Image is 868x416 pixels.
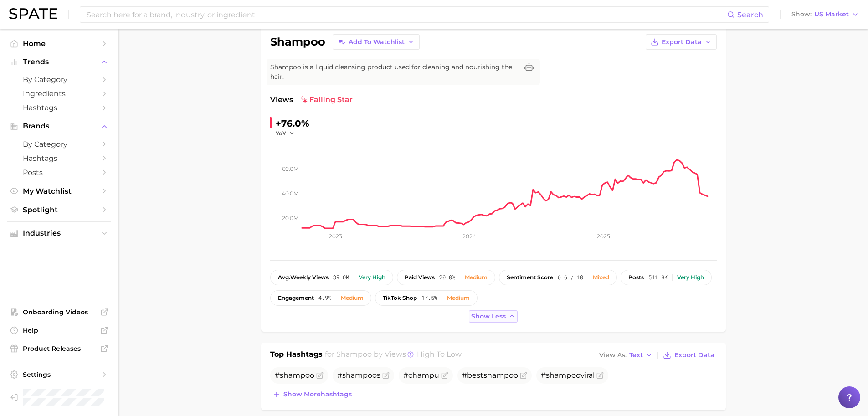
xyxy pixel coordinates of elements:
[7,386,111,409] a: Log out. Currently logged in as Brennan McVicar with e-mail brennan@spate.nyc.
[599,353,627,358] span: View As
[23,229,96,237] span: Industries
[417,350,462,359] span: high to low
[23,168,96,177] span: Posts
[7,368,111,381] a: Settings
[7,119,111,133] button: Brands
[23,103,96,112] span: Hashtags
[441,372,448,379] button: Flag as miscategorized or irrelevant
[471,313,506,320] span: Show less
[275,371,314,380] span: #
[405,274,435,281] span: paid views
[282,190,298,196] tspan: 40.0m
[597,349,655,361] button: View AsText
[507,274,553,281] span: sentiment score
[596,233,610,240] tspan: 2025
[403,371,439,380] span: #champu
[7,324,111,337] a: Help
[318,295,331,301] span: 4.9%
[316,372,324,379] button: Flag as miscategorized or irrelevant
[375,290,478,306] button: TikTok shop17.5%Medium
[593,274,609,281] div: Mixed
[483,371,518,380] span: shampoo
[278,274,329,281] span: weekly views
[499,270,617,285] button: sentiment score6.6 / 10Mixed
[646,34,717,50] button: Export Data
[359,274,385,281] div: Very high
[462,371,518,380] span: #best
[270,36,325,47] h1: shampoo
[462,233,476,240] tspan: 2024
[7,55,111,69] button: Trends
[282,165,298,172] tspan: 60.0m
[439,274,455,281] span: 20.0%
[23,39,96,48] span: Home
[661,349,716,362] button: Export Data
[469,310,518,323] button: Show less
[276,129,286,137] span: YoY
[23,187,96,195] span: My Watchlist
[7,305,111,319] a: Onboarding Videos
[628,274,644,281] span: posts
[383,295,417,301] span: TikTok shop
[7,203,111,217] a: Spotlight
[23,370,96,379] span: Settings
[7,36,111,51] a: Home
[336,350,372,359] span: shampoo
[662,38,702,46] span: Export Data
[325,349,462,362] h2: for by Views
[520,372,527,379] button: Flag as miscategorized or irrelevant
[7,101,111,115] a: Hashtags
[7,87,111,101] a: Ingredients
[300,94,353,105] span: falling star
[86,7,727,22] input: Search here for a brand, industry, or ingredient
[333,34,420,50] button: Add to Watchlist
[300,96,308,103] img: falling star
[23,75,96,84] span: by Category
[282,214,298,221] tspan: 20.0m
[276,129,295,137] button: YoY
[596,372,604,379] button: Flag as miscategorized or irrelevant
[23,154,96,163] span: Hashtags
[621,270,712,285] button: posts541.8kVery high
[465,274,488,281] div: Medium
[337,371,380,380] span: # s
[447,295,470,301] div: Medium
[674,351,714,359] span: Export Data
[278,274,290,281] abbr: average
[23,58,96,66] span: Trends
[270,349,323,362] h1: Top Hashtags
[7,342,111,355] a: Product Releases
[382,372,390,379] button: Flag as miscategorized or irrelevant
[541,371,595,380] span: # viral
[270,388,354,401] button: Show morehashtags
[7,226,111,240] button: Industries
[333,274,349,281] span: 39.0m
[648,274,668,281] span: 541.8k
[23,308,96,316] span: Onboarding Videos
[23,205,96,214] span: Spotlight
[23,89,96,98] span: Ingredients
[814,12,849,17] span: US Market
[7,151,111,165] a: Hashtags
[276,116,309,131] div: +76.0%
[421,295,437,301] span: 17.5%
[270,290,371,306] button: engagement4.9%Medium
[737,10,763,19] span: Search
[278,295,314,301] span: engagement
[789,9,861,21] button: ShowUS Market
[546,371,580,380] span: shampoo
[329,233,342,240] tspan: 2023
[397,270,495,285] button: paid views20.0%Medium
[791,12,812,17] span: Show
[23,326,96,334] span: Help
[677,274,704,281] div: Very high
[270,270,393,285] button: avg.weekly views39.0mVery high
[7,184,111,198] a: My Watchlist
[342,371,377,380] span: shampoo
[280,371,314,380] span: shampoo
[23,344,96,353] span: Product Releases
[629,353,643,358] span: Text
[23,122,96,130] span: Brands
[7,137,111,151] a: by Category
[7,165,111,180] a: Posts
